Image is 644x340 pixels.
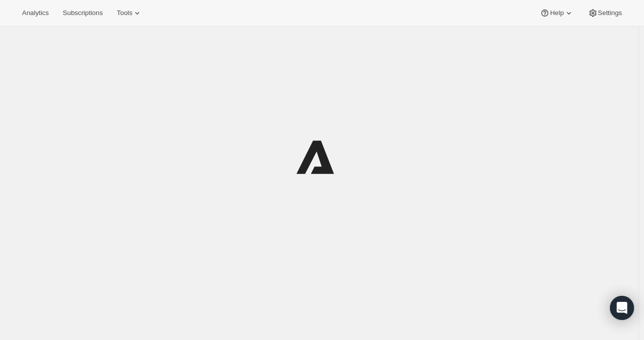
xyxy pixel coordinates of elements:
button: Settings [582,6,628,20]
button: Subscriptions [57,6,109,20]
span: Help [550,9,563,17]
span: Tools [117,9,132,17]
span: Analytics [22,9,49,17]
span: Settings [598,9,622,17]
span: Subscriptions [63,9,103,17]
button: Help [534,6,579,20]
button: Analytics [16,6,55,20]
button: Tools [111,6,148,20]
div: Open Intercom Messenger [610,296,634,320]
